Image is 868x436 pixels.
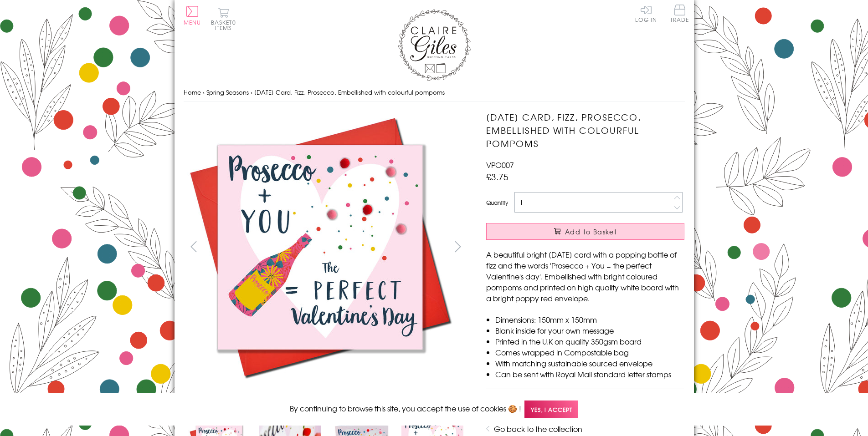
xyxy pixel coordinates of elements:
img: Claire Giles Greetings Cards [398,9,471,81]
button: prev [184,236,204,257]
span: [DATE] Card, Fizz, Prosecco, Embellished with colourful pompoms [254,88,445,96]
a: Trade [670,5,689,24]
span: Trade [670,5,689,22]
li: With matching sustainable sourced envelope [495,358,684,369]
span: £3.75 [486,170,508,183]
li: Blank inside for your own message [495,325,684,336]
a: Log In [635,5,657,22]
a: Home [184,88,201,96]
button: Add to Basket [486,223,684,240]
span: Menu [184,18,201,26]
span: VPO007 [486,159,514,170]
label: Quantity [486,198,508,207]
button: Basket0 items [211,7,236,30]
a: Spring Seasons [206,88,249,96]
h1: [DATE] Card, Fizz, Prosecco, Embellished with colourful pompoms [486,111,684,150]
span: › [203,88,205,96]
span: Add to Basket [565,227,617,236]
li: Printed in the U.K on quality 350gsm board [495,336,684,347]
img: Valentine's Day Card, Fizz, Prosecco, Embellished with colourful pompoms [468,111,741,384]
p: A beautiful bright [DATE] card with a popping bottle of fizz and the words 'Prosecco + You = the ... [486,249,684,304]
li: Can be sent with Royal Mail standard letter stamps [495,369,684,380]
button: next [447,236,468,257]
li: Comes wrapped in Compostable bag [495,347,684,358]
li: Dimensions: 150mm x 150mm [495,314,684,325]
nav: breadcrumbs [184,83,685,102]
img: Valentine's Day Card, Fizz, Prosecco, Embellished with colourful pompoms [183,111,457,384]
span: 0 items [215,18,236,32]
button: Menu [184,6,201,25]
a: Go back to the collection [494,423,582,434]
span: Yes, I accept [524,401,578,418]
span: › [251,88,252,96]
